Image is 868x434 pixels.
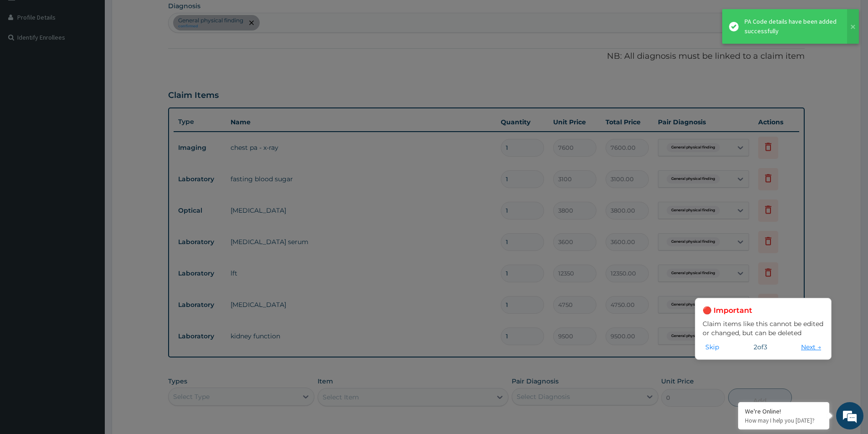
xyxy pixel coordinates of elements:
p: Claim items like this cannot be edited or changed, but can be deleted [703,319,824,337]
div: PA Code details have been added successfully [745,17,838,36]
span: We're online! [53,115,126,207]
img: d_794563401_company_1708531726252_794563401 [17,46,37,68]
div: Chat with us now [47,51,153,63]
div: Minimize live chat window [149,5,171,26]
h3: 🔴 Important [703,306,824,316]
textarea: Type your message and hit 'Enter' [5,249,174,281]
p: How may I help you today? [745,417,822,424]
span: 2 of 3 [754,342,767,352]
button: Skip [703,342,722,352]
button: Next → [798,342,824,352]
div: We're Online! [745,407,822,415]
